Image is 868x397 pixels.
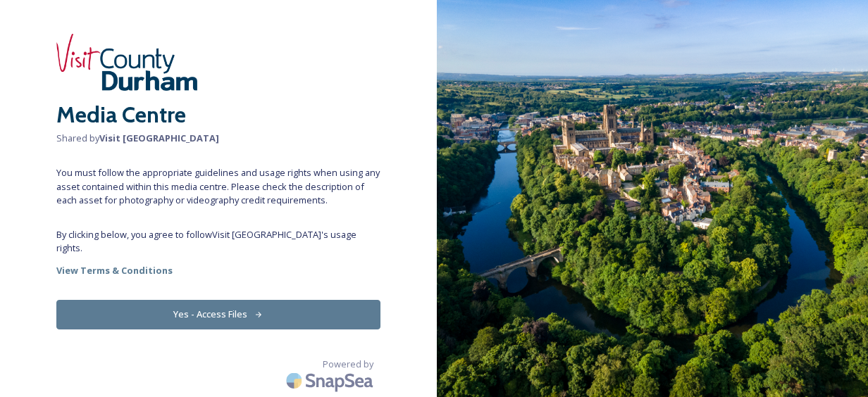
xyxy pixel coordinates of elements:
strong: View Terms & Conditions [56,264,173,277]
h2: Media Centre [56,98,380,132]
span: Shared by [56,132,380,145]
strong: Visit [GEOGRAPHIC_DATA] [99,132,219,144]
span: You must follow the appropriate guidelines and usage rights when using any asset contained within... [56,166,380,207]
img: header-logo.png [56,34,197,91]
a: View Terms & Conditions [56,262,380,279]
span: By clicking below, you agree to follow Visit [GEOGRAPHIC_DATA] 's usage rights. [56,228,380,255]
span: Powered by [323,358,373,371]
button: Yes - Access Files [56,300,380,329]
img: SnapSea Logo [282,364,380,397]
